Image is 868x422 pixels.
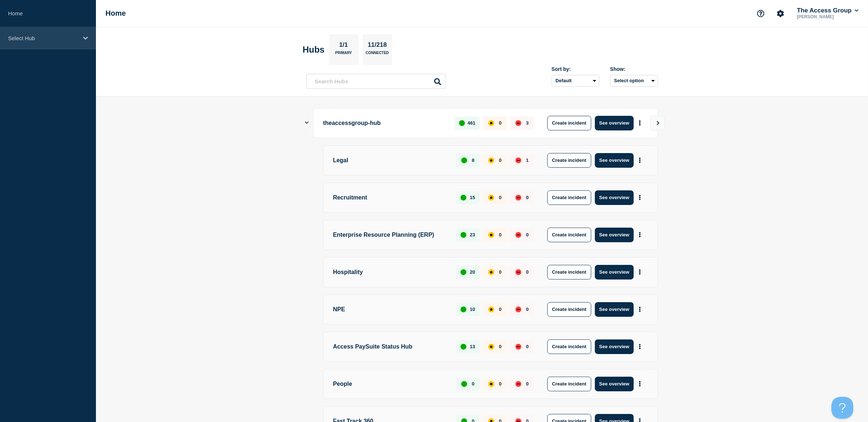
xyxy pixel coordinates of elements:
button: Create incident [547,153,591,168]
div: up [461,232,466,238]
div: down [515,381,521,387]
p: 0 [526,232,529,237]
iframe: Help Scout Beacon - Open [831,397,853,419]
button: Select option [610,75,658,87]
button: Show Connected Hubs [305,120,309,126]
p: 0 [499,120,502,126]
p: 8 [472,157,474,163]
button: See overview [595,116,634,130]
button: Account settings [773,6,788,21]
p: 23 [470,232,475,237]
button: Create incident [547,265,591,280]
p: 1 [526,157,529,163]
button: See overview [595,228,634,242]
p: Select Hub [8,35,78,41]
p: 3 [526,120,529,126]
div: down [515,195,521,201]
p: NPE [333,302,448,317]
p: 0 [499,269,502,275]
button: See overview [595,339,634,354]
div: up [461,269,466,275]
p: Primary [335,51,352,58]
button: View [650,116,665,130]
button: Support [753,6,768,21]
button: More actions [635,303,645,316]
button: See overview [595,302,634,317]
select: Sort by [552,75,599,87]
button: See overview [595,153,634,168]
div: affected [488,157,494,163]
div: up [461,195,466,201]
p: 11/218 [365,41,390,51]
div: affected [488,381,494,387]
div: affected [488,269,494,275]
h1: Home [105,9,126,18]
input: Search Hubs [306,74,446,89]
p: 0 [499,195,502,200]
p: 10 [470,307,475,312]
div: affected [488,195,494,201]
button: Create incident [547,339,591,354]
p: 0 [526,269,529,275]
p: Enterprise Resource Planning (ERP) [333,228,448,242]
button: More actions [635,377,645,391]
p: Recruitment [333,190,448,205]
button: See overview [595,190,634,205]
p: 0 [499,381,502,387]
p: 13 [470,344,475,349]
div: up [461,307,466,312]
p: 0 [472,381,474,387]
div: Sort by: [552,66,599,72]
button: More actions [635,265,645,279]
button: Create incident [547,228,591,242]
button: More actions [635,153,645,167]
h2: Hubs [303,45,325,55]
p: 0 [499,232,502,237]
p: [PERSON_NAME] [796,14,860,19]
button: Create incident [547,377,591,391]
div: up [461,344,466,350]
div: down [515,120,521,126]
div: affected [488,307,494,312]
p: Hospitality [333,265,448,280]
button: More actions [635,191,645,204]
button: More actions [635,228,645,242]
p: theaccessgroup-hub [323,116,447,130]
p: 1/1 [336,41,351,51]
div: down [515,157,521,163]
button: Create incident [547,190,591,205]
div: affected [488,120,494,126]
p: 20 [470,269,475,275]
div: affected [488,344,494,350]
p: 0 [499,157,502,163]
div: Show: [610,66,658,72]
div: affected [488,232,494,238]
div: down [515,307,521,312]
div: up [461,157,467,163]
p: 0 [526,381,529,387]
p: 0 [499,307,502,312]
button: See overview [595,265,634,280]
p: People [333,377,448,391]
button: More actions [635,340,645,353]
p: 0 [499,344,502,349]
button: The Access Group [796,7,860,14]
div: down [515,232,521,238]
div: up [459,120,465,126]
p: 15 [470,195,475,200]
p: Legal [333,153,448,168]
button: See overview [595,377,634,391]
p: 461 [467,120,476,126]
button: Create incident [547,116,591,130]
button: Create incident [547,302,591,317]
p: 0 [526,195,529,200]
p: 0 [526,307,529,312]
p: Connected [366,51,389,58]
button: More actions [635,116,645,130]
div: up [461,381,467,387]
p: Access PaySuite Status Hub [333,339,448,354]
div: down [515,269,521,275]
p: 0 [526,344,529,349]
div: down [515,344,521,350]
